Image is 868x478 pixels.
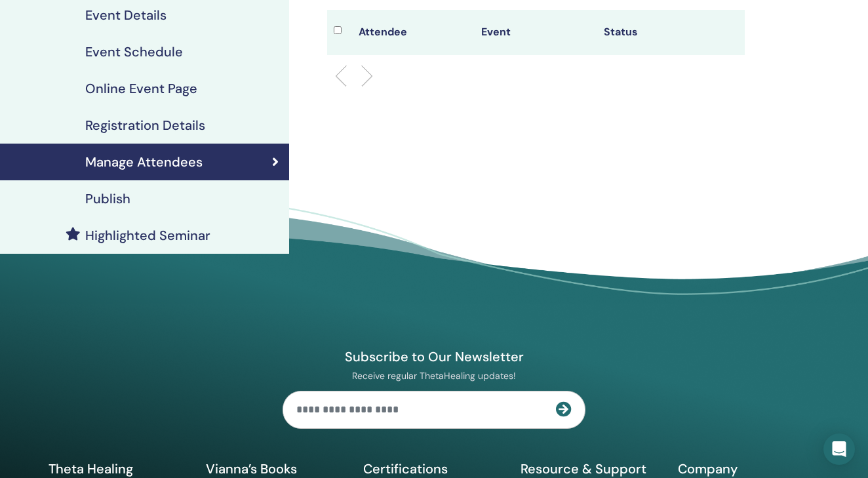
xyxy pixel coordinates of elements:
h4: Manage Attendees [85,154,203,170]
h5: Certifications [363,460,505,477]
h5: Vianna’s Books [206,460,347,477]
th: Event [475,10,597,55]
h4: Subscribe to Our Newsletter [283,348,585,365]
th: Status [597,10,720,55]
h4: Event Details [85,7,167,23]
h5: Theta Healing [49,460,190,477]
h5: Company [678,460,819,477]
th: Attendee [352,10,475,55]
h4: Publish [85,191,130,207]
h5: Resource & Support [521,460,662,477]
p: Receive regular ThetaHealing updates! [283,370,585,382]
h4: Event Schedule [85,44,183,60]
div: Open Intercom Messenger [823,433,855,465]
h4: Registration Details [85,117,205,133]
h4: Online Event Page [85,81,197,96]
h4: Highlighted Seminar [85,228,210,243]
